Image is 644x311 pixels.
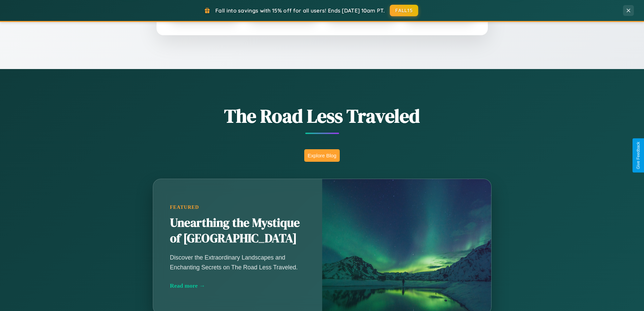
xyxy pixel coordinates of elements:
h1: The Road Less Traveled [119,103,525,129]
p: Discover the Extraordinary Landscapes and Enchanting Secrets on The Road Less Traveled. [170,253,305,272]
div: Featured [170,204,305,210]
h2: Unearthing the Mystique of [GEOGRAPHIC_DATA] [170,215,305,246]
div: Read more → [170,282,305,289]
div: Give Feedback [636,142,641,169]
button: Explore Blog [304,149,340,162]
button: FALL15 [390,5,418,16]
span: Fall into savings with 15% off for all users! Ends [DATE] 10am PT. [215,7,385,14]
